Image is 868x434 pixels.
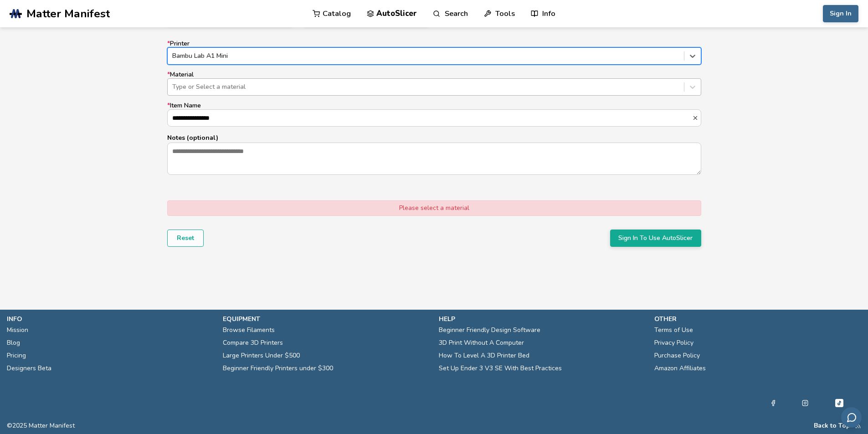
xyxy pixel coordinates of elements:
a: Pricing [7,349,26,362]
a: Mission [7,324,28,337]
a: Beginner Friendly Design Software [439,324,540,337]
button: Back to Top [814,422,850,429]
p: equipment [223,314,430,324]
button: *Item Name [692,115,701,121]
button: Send feedback via email [841,407,862,428]
p: other [654,314,861,324]
a: Large Printers Under $500 [223,349,300,362]
a: How To Level A 3D Printer Bed [439,349,529,362]
label: Material [167,71,701,96]
a: Terms of Use [654,324,693,337]
a: Blog [7,337,20,349]
a: 3D Print Without A Computer [439,337,524,349]
p: info [7,314,214,324]
label: Item Name [167,102,701,127]
button: Reset [167,230,204,247]
a: Privacy Policy [654,337,693,349]
a: Designers Beta [7,362,51,375]
a: Amazon Affiliates [654,362,706,375]
p: help [439,314,646,324]
a: Facebook [770,398,776,408]
input: *Item Name [168,110,692,126]
a: Tiktok [834,398,845,408]
a: Instagram [802,398,808,408]
a: Beginner Friendly Printers under $300 [223,362,333,375]
label: Printer [167,40,701,65]
div: Please select a material [167,200,701,216]
a: Compare 3D Printers [223,337,283,349]
a: Purchase Policy [654,349,700,362]
button: Sign In To Use AutoSlicer [610,230,701,247]
p: Notes (optional) [167,133,701,143]
button: Sign In [823,5,858,22]
input: *MaterialType or Select a material [172,83,174,91]
textarea: Notes (optional) [168,143,701,174]
a: Set Up Ender 3 V3 SE With Best Practices [439,362,562,375]
span: © 2025 Matter Manifest [7,422,75,429]
span: Matter Manifest [26,7,110,20]
a: Browse Filaments [223,324,275,337]
a: RSS Feed [855,422,861,429]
